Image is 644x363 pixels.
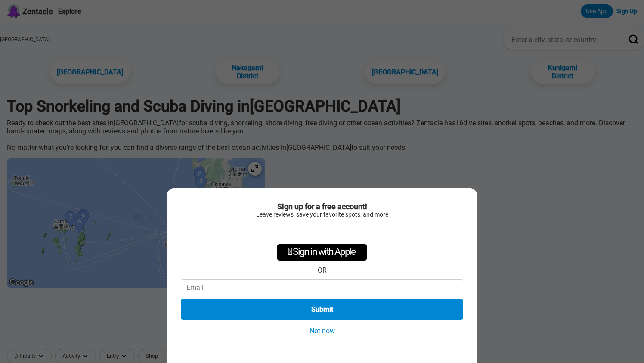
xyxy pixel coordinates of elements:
[279,222,366,241] iframe: Sign in with Google Button
[181,299,463,320] button: Submit
[318,266,327,274] div: OR
[467,9,635,125] iframe: Sign in with Google Dialog
[277,244,367,261] div: Sign in with Apple
[181,211,463,218] div: Leave reviews, save your favorite spots, and more
[181,202,463,211] div: Sign up for a free account!
[307,326,337,335] button: Not now
[181,279,463,295] input: Email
